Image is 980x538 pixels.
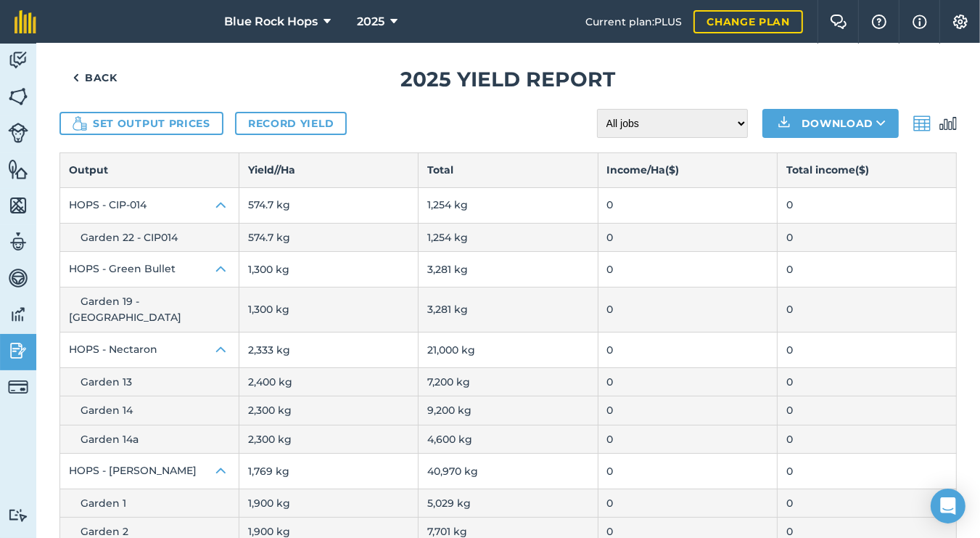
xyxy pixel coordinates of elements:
[777,425,956,453] td: 0
[8,86,28,107] img: svg+xml;base64,PHN2ZyB4bWxucz0iaHR0cDovL3d3dy53My5vcmcvMjAwMC9zdmciIHdpZHRoPSI1NiIgaGVpZ2h0PSI2MC...
[239,223,419,251] td: 574.7 kg
[239,153,419,187] th: Yield/ / Ha
[81,525,128,538] span: Garden 2
[598,288,777,333] td: 0
[239,425,419,453] td: 2,300 kg
[775,115,793,132] img: Download icon
[81,433,139,446] span: Garden 14a
[213,462,230,480] img: Icon representing open state
[419,187,598,223] td: 1,254 kg
[777,153,956,187] th: Total income ( $ )
[8,49,28,71] img: svg+xml;base64,PD94bWwgdmVyc2lvbj0iMS4wIiBlbmNvZGluZz0idXRmLTgiPz4KPCEtLSBHZW5lcmF0b3I6IEFkb2JlIE...
[60,153,239,187] th: Output
[598,425,777,453] td: 0
[931,489,965,523] div: Open Intercom Messenger
[357,13,384,30] span: 2025
[8,231,28,253] img: svg+xml;base64,PD94bWwgdmVyc2lvbj0iMS4wIiBlbmNvZGluZz0idXRmLTgiPz4KPCEtLSBHZW5lcmF0b3I6IEFkb2JlIE...
[762,109,899,138] button: Download
[598,367,777,396] td: 0
[777,367,956,396] td: 0
[239,489,419,518] td: 1,900 kg
[419,223,598,251] td: 1,254 kg
[777,396,956,425] td: 0
[598,454,777,489] td: 0
[598,396,777,425] td: 0
[239,332,419,367] td: 2,333 kg
[60,252,239,287] button: HOPS - Green Bullet
[777,332,956,367] td: 0
[213,261,230,278] img: Icon representing open state
[8,158,28,180] img: svg+xml;base64,PHN2ZyB4bWxucz0iaHR0cDovL3d3dy53My5vcmcvMjAwMC9zdmciIHdpZHRoPSI1NiIgaGVpZ2h0PSI2MC...
[59,63,131,92] a: Back
[81,404,133,417] span: Garden 14
[224,13,318,30] span: Blue Rock Hops
[777,252,956,288] td: 0
[952,15,969,29] img: A cog icon
[239,252,419,288] td: 1,300 kg
[419,454,598,489] td: 40,970 kg
[419,425,598,453] td: 4,600 kg
[235,112,347,135] a: Record yield
[777,454,956,489] td: 0
[8,508,28,522] img: svg+xml;base64,PD94bWwgdmVyc2lvbj0iMS4wIiBlbmNvZGluZz0idXRmLTgiPz4KPCEtLSBHZW5lcmF0b3I6IEFkb2JlIE...
[913,13,927,30] img: svg+xml;base64,PHN2ZyB4bWxucz0iaHR0cDovL3d3dy53My5vcmcvMjAwMC9zdmciIHdpZHRoPSIxNyIgaGVpZ2h0PSIxNy...
[419,153,598,187] th: Total
[213,197,230,214] img: Icon representing open state
[939,115,957,132] img: svg+xml;base64,PD94bWwgdmVyc2lvbj0iMS4wIiBlbmNvZGluZz0idXRmLTgiPz4KPCEtLSBHZW5lcmF0b3I6IEFkb2JlIE...
[60,333,239,367] button: HOPS - Nectaron
[870,15,888,29] img: A question mark icon
[60,454,239,489] button: HOPS - [PERSON_NAME]
[239,396,419,425] td: 2,300 kg
[830,15,847,29] img: Two speech bubbles overlapping with the left bubble in the forefront
[15,10,36,33] img: fieldmargin Logo
[777,489,956,518] td: 0
[8,123,28,143] img: svg+xml;base64,PD94bWwgdmVyc2lvbj0iMS4wIiBlbmNvZGluZz0idXRmLTgiPz4KPCEtLSBHZW5lcmF0b3I6IEFkb2JlIE...
[59,63,957,96] h1: 2025 Yield report
[81,231,178,244] span: Garden 22 - CIP014
[73,116,87,131] img: Icon showing money bag and coins
[69,295,181,324] span: Garden 19 - [GEOGRAPHIC_DATA]
[598,332,777,367] td: 0
[598,187,777,223] td: 0
[598,223,777,251] td: 0
[8,377,28,397] img: svg+xml;base64,PD94bWwgdmVyc2lvbj0iMS4wIiBlbmNvZGluZz0idXRmLTgiPz4KPCEtLSBHZW5lcmF0b3I6IEFkb2JlIE...
[239,288,419,333] td: 1,300 kg
[59,112,223,135] button: Set output prices
[239,187,419,223] td: 574.7 kg
[81,497,126,510] span: Garden 1
[419,396,598,425] td: 9,200 kg
[8,195,28,216] img: svg+xml;base64,PHN2ZyB4bWxucz0iaHR0cDovL3d3dy53My5vcmcvMjAwMC9zdmciIHdpZHRoPSI1NiIgaGVpZ2h0PSI2MC...
[419,288,598,333] td: 3,281 kg
[239,367,419,396] td: 2,400 kg
[585,14,682,30] span: Current plan : PLUS
[8,340,28,362] img: svg+xml;base64,PD94bWwgdmVyc2lvbj0iMS4wIiBlbmNvZGluZz0idXRmLTgiPz4KPCEtLSBHZW5lcmF0b3I6IEFkb2JlIE...
[60,188,239,223] button: HOPS - CIP-014
[777,187,956,223] td: 0
[8,303,28,325] img: svg+xml;base64,PD94bWwgdmVyc2lvbj0iMS4wIiBlbmNvZGluZz0idXRmLTgiPz4KPCEtLSBHZW5lcmF0b3I6IEFkb2JlIE...
[419,367,598,396] td: 7,200 kg
[777,288,956,333] td: 0
[419,332,598,367] td: 21,000 kg
[598,252,777,288] td: 0
[73,69,79,86] img: svg+xml;base64,PHN2ZyB4bWxucz0iaHR0cDovL3d3dy53My5vcmcvMjAwMC9zdmciIHdpZHRoPSI5IiBoZWlnaHQ9IjI0Ii...
[419,252,598,288] td: 3,281 kg
[81,375,132,388] span: Garden 13
[213,341,230,359] img: Icon representing open state
[598,489,777,518] td: 0
[8,267,28,289] img: svg+xml;base64,PD94bWwgdmVyc2lvbj0iMS4wIiBlbmNvZGluZz0idXRmLTgiPz4KPCEtLSBHZW5lcmF0b3I6IEFkb2JlIE...
[419,489,598,518] td: 5,029 kg
[239,454,419,489] td: 1,769 kg
[913,115,931,132] img: svg+xml;base64,PD94bWwgdmVyc2lvbj0iMS4wIiBlbmNvZGluZz0idXRmLTgiPz4KPCEtLSBHZW5lcmF0b3I6IEFkb2JlIE...
[598,153,777,187] th: Income / Ha ( $ )
[777,223,956,251] td: 0
[693,10,803,33] a: Change plan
